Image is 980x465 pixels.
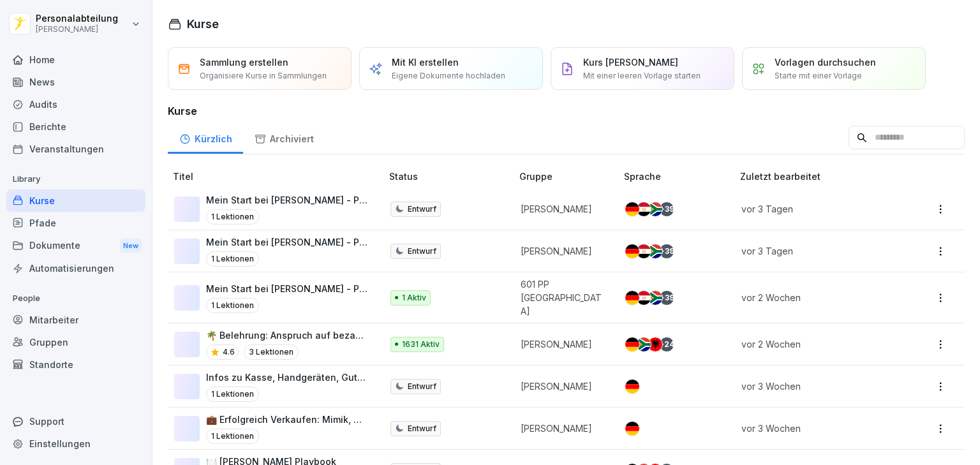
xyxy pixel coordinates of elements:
p: Mein Start bei [PERSON_NAME] - Personalfragebogen [206,235,369,249]
p: Entwurf [408,423,436,434]
p: [PERSON_NAME] [521,422,604,435]
p: 1 Lektionen [206,429,259,444]
p: Personalabteilung [36,13,118,24]
img: za.svg [648,202,662,216]
p: Zuletzt bearbeitet [740,170,907,183]
p: 1 Lektionen [206,298,259,313]
p: 4.6 [223,346,235,358]
img: eg.svg [637,291,651,305]
div: + 39 [660,291,674,305]
div: + 39 [660,202,674,216]
div: Support [6,410,145,432]
p: vor 2 Wochen [741,337,892,351]
img: de.svg [625,202,639,216]
a: News [6,71,145,93]
p: [PERSON_NAME] [521,202,604,216]
img: za.svg [637,337,651,351]
img: za.svg [648,244,662,258]
a: Home [6,48,145,71]
a: Pfade [6,212,145,234]
p: Starte mit einer Vorlage [775,70,862,82]
p: vor 2 Wochen [741,291,892,304]
p: Kurs [PERSON_NAME] [583,55,678,69]
a: Kürzlich [168,121,243,154]
p: Entwurf [408,246,436,257]
div: + 39 [660,244,674,258]
a: Gruppen [6,331,145,353]
a: Kurse [6,189,145,212]
p: vor 3 Wochen [741,380,892,393]
p: 1631 Aktiv [402,339,440,350]
div: Dokumente [6,234,145,258]
h1: Kurse [187,15,219,33]
img: de.svg [625,422,639,436]
h3: Kurse [168,103,965,119]
p: Gruppe [519,170,619,183]
p: Sprache [624,170,734,183]
p: Entwurf [408,203,436,215]
a: Audits [6,93,145,115]
a: Archiviert [243,121,325,154]
p: Library [6,169,145,189]
p: [PERSON_NAME] [36,25,118,34]
p: 1 Lektionen [206,251,259,267]
a: Einstellungen [6,432,145,455]
img: de.svg [625,244,639,258]
img: eg.svg [637,244,651,258]
p: Mit einer leeren Vorlage starten [583,70,701,82]
a: Mitarbeiter [6,309,145,331]
img: al.svg [648,337,662,351]
img: eg.svg [637,202,651,216]
p: People [6,288,145,309]
p: 💼 Erfolgreich Verkaufen: Mimik, Gestik und Verkaufspaare [206,413,369,426]
a: Berichte [6,115,145,138]
p: 1 Aktiv [402,292,426,304]
a: DokumenteNew [6,234,145,258]
p: vor 3 Wochen [741,422,892,435]
p: vor 3 Tagen [741,244,892,258]
p: [PERSON_NAME] [521,380,604,393]
p: Infos zu Kasse, Handgeräten, Gutscheinhandling [206,371,369,384]
p: 🌴 Belehrung: Anspruch auf bezahlten Erholungsurlaub und [PERSON_NAME] [206,328,369,342]
p: 3 Lektionen [244,344,299,360]
a: Standorte [6,353,145,376]
a: Veranstaltungen [6,138,145,160]
img: za.svg [648,291,662,305]
p: 1 Lektionen [206,209,259,225]
a: Automatisierungen [6,257,145,279]
p: [PERSON_NAME] [521,244,604,258]
p: Eigene Dokumente hochladen [392,70,505,82]
p: Status [389,170,514,183]
p: Mein Start bei [PERSON_NAME] - Personalfragebogen [206,282,369,295]
p: 1 Lektionen [206,387,259,402]
p: 601 PP [GEOGRAPHIC_DATA] [521,277,604,318]
p: Mit KI erstellen [392,55,459,69]
img: de.svg [625,337,639,351]
img: de.svg [625,291,639,305]
p: vor 3 Tagen [741,202,892,216]
div: + 24 [660,337,674,351]
p: Mein Start bei [PERSON_NAME] - Personalfragebogen [206,193,369,207]
img: de.svg [625,380,639,394]
p: Organisiere Kurse in Sammlungen [200,70,327,82]
p: Vorlagen durchsuchen [775,55,876,69]
p: [PERSON_NAME] [521,337,604,351]
p: Sammlung erstellen [200,55,288,69]
p: Titel [173,170,384,183]
div: New [120,239,142,253]
p: Entwurf [408,381,436,392]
